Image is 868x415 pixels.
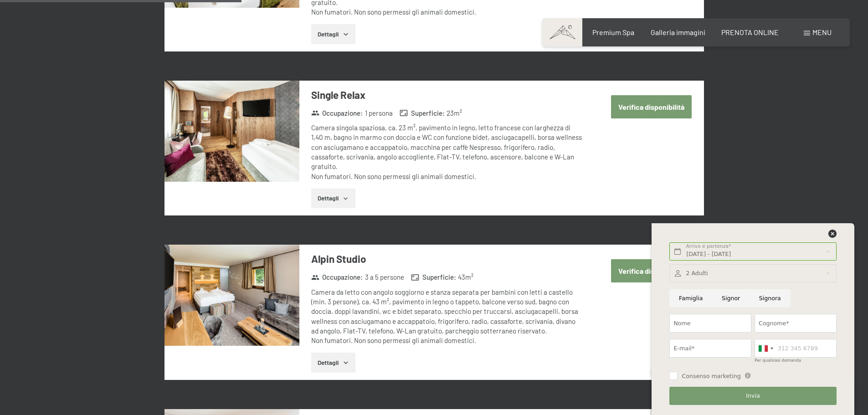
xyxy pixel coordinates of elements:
button: Invia [669,387,836,405]
span: Menu [812,28,832,36]
img: mss_renderimg.php [164,245,299,346]
strong: Occupazione : [311,108,363,118]
strong: Superficie : [400,108,445,118]
span: 23 m² [447,108,462,118]
a: PRENOTA ONLINE [721,28,779,36]
img: mss_renderimg.php [164,81,299,182]
button: Dettagli [311,353,355,373]
span: Consenso marketing [682,372,740,380]
span: 1 persona [365,108,393,118]
a: Galleria immagini [651,28,705,36]
button: Dettagli [311,24,355,44]
h3: Single Relax [311,88,582,102]
label: Per qualsiasi domanda [755,358,801,363]
h3: Alpin Studio [311,252,582,266]
a: Premium Spa [592,28,634,36]
div: Camera da letto con angolo soggiorno e stanza separata per bambini con letti a castello (min. 3 p... [311,287,582,346]
div: Italy (Italia): +39 [755,339,776,357]
strong: Occupazione : [311,272,363,282]
button: Verifica disponibilità [611,259,692,282]
span: 3 a 5 persone [365,272,404,282]
input: 312 345 6789 [755,339,837,358]
strong: Superficie : [411,272,456,282]
div: Camera singola spaziosa, ca. 23 m², pavimento in legno, letto francese con larghezza di 1,40 m, b... [311,123,582,181]
button: Dettagli [311,189,355,209]
span: Invia [746,392,760,400]
button: Verifica disponibilità [611,95,692,118]
span: 43 m² [458,272,473,282]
